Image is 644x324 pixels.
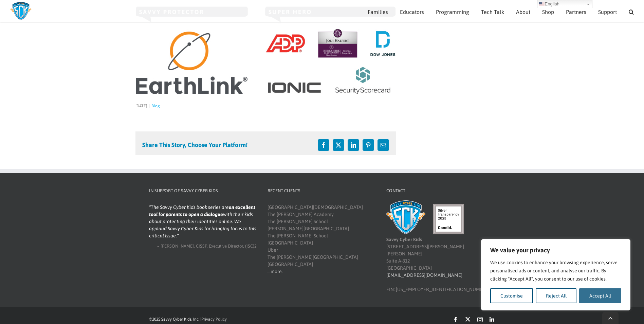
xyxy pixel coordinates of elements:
[400,9,424,15] span: Educators
[433,204,464,234] img: candid-seal-silver-2025.svg
[536,288,577,303] button: Reject All
[161,244,207,249] span: [PERSON_NAME], CISSP
[539,1,545,7] img: en
[566,9,586,15] span: Partners
[271,269,282,274] a: more
[151,104,160,108] a: Blog
[10,2,32,20] img: Savvy Cyber Kids Logo
[386,200,425,234] img: Savvy Cyber Kids
[579,288,621,303] button: Accept All
[147,104,151,108] span: |
[201,317,227,322] a: Privacy Policy
[142,142,247,148] h4: Share This Story, Choose Your Platform!
[268,187,375,194] h4: Recent Clients
[516,9,530,15] span: About
[149,316,356,322] div: ©2025 Savvy Cyber Kids, Inc. |
[245,244,257,249] span: (ISC)2
[386,237,422,242] b: Savvy Cyber Kids
[436,9,469,15] span: Programming
[386,187,494,194] h4: Contact
[368,9,388,15] span: Families
[598,9,617,15] span: Support
[490,288,533,303] button: Customise
[386,272,462,278] a: [EMAIL_ADDRESS][DOMAIN_NAME]
[481,9,504,15] span: Tech Talk
[490,258,621,283] p: We use cookies to enhance your browsing experience, serve personalised ads or content, and analys...
[268,204,375,275] div: [GEOGRAPHIC_DATA][DEMOGRAPHIC_DATA] The [PERSON_NAME] Academy The [PERSON_NAME] School [PERSON_NA...
[149,204,257,239] blockquote: The Savvy Cyber Kids book series are with their kids about protecting their identities online. We...
[149,187,257,194] h4: In Support of Savvy Cyber Kids
[542,9,554,15] span: Shop
[135,104,147,108] span: [DATE]
[490,246,621,254] p: We value your privacy
[209,244,243,249] span: Executive Director
[386,204,494,293] div: [STREET_ADDRESS][PERSON_NAME][PERSON_NAME] Suite A-312 [GEOGRAPHIC_DATA] EIN: [US_EMPLOYER_IDENTI...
